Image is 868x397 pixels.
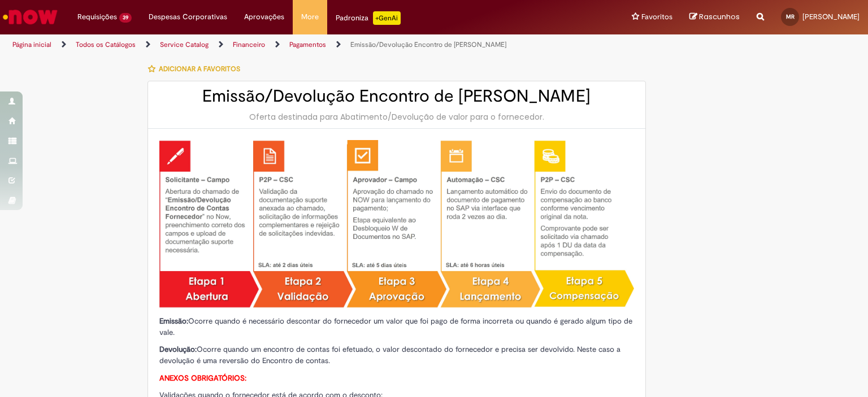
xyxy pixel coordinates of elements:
span: 39 [119,13,132,23]
span: Rascunhos [699,11,740,22]
strong: ANEXOS OBRIGATÓRIOS: [159,373,246,383]
div: Oferta destinada para Abatimento/Devolução de valor para o fornecedor. [159,111,634,123]
button: Adicionar a Favoritos [147,57,246,81]
a: Todos os Catálogos [76,40,136,49]
a: Rascunhos [689,12,740,23]
span: MR [786,13,795,20]
a: Financeiro [233,40,265,49]
a: Pagamentos [289,40,326,49]
a: Emissão/Devolução Encontro de [PERSON_NAME] [350,40,506,49]
strong: Emissão: [159,316,188,326]
span: Ocorre quando um encontro de contas foi efetuado, o valor descontado do fornecedor e precisa ser ... [159,344,620,365]
span: More [301,11,319,23]
span: Favoritos [641,11,672,23]
a: Service Catalog [160,40,209,49]
span: [PERSON_NAME] [802,12,860,21]
div: Padroniza [336,11,401,25]
span: Requisições [77,11,117,23]
a: Página inicial [12,40,51,49]
span: Adicionar a Favoritos [159,64,240,73]
img: ServiceNow [1,6,59,28]
strong: Devolução: [159,344,197,354]
h2: Emissão/Devolução Encontro de [PERSON_NAME] [159,87,634,106]
span: Ocorre quando é necessário descontar do fornecedor um valor que foi pago de forma incorreta ou qu... [159,316,632,337]
ul: Trilhas de página [8,34,570,55]
p: +GenAi [373,11,401,25]
span: Aprovações [244,11,284,23]
span: Despesas Corporativas [149,11,227,23]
